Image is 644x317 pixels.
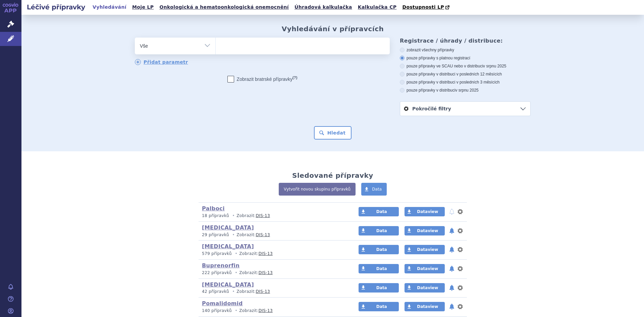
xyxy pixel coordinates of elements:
a: Pokročilé filtry [400,102,530,116]
h2: Sledované přípravky [292,171,373,179]
a: Data [359,283,399,293]
p: Zobrazit: [202,308,346,314]
label: zobrazit všechny přípravky [400,47,531,53]
span: Data [376,209,387,214]
span: v srpnu 2025 [455,88,478,93]
a: DIS-13 [259,251,273,256]
span: Data [376,228,387,233]
span: Data [376,266,387,271]
a: Data [359,226,399,235]
button: nastavení [457,284,464,292]
span: 29 přípravků [202,232,229,237]
span: Dataview [417,209,438,214]
a: [MEDICAL_DATA] [202,281,254,288]
button: notifikace [448,284,455,292]
a: Dostupnosti LP [400,3,453,12]
button: notifikace [448,227,455,235]
i: • [233,251,239,257]
a: DIS-13 [259,308,273,313]
span: Dataview [417,304,438,309]
a: Moje LP [130,3,156,12]
label: pouze přípravky v distribuci v posledních 12 měsících [400,71,531,77]
a: Vyhledávání [91,3,128,12]
label: Zobrazit bratrské přípravky [227,76,298,83]
span: 579 přípravků [202,251,232,256]
label: pouze přípravky s platnou registrací [400,55,531,61]
a: Data [359,302,399,311]
span: Data [376,304,387,309]
h3: Registrace / úhrady / distribuce: [400,38,531,44]
button: nastavení [457,246,464,254]
p: Zobrazit: [202,289,346,295]
p: Zobrazit: [202,213,346,219]
a: Kalkulačka CP [356,3,399,12]
span: Dataview [417,228,438,233]
button: nastavení [457,208,464,216]
a: Dataview [405,302,445,311]
h2: Léčivé přípravky [21,2,91,12]
span: Dataview [417,266,438,271]
a: DIS-13 [256,213,270,218]
i: • [230,232,236,238]
a: Palboci [202,205,225,212]
a: Data [359,264,399,273]
a: Dataview [405,226,445,235]
abbr: (?) [292,75,297,80]
button: nastavení [457,265,464,273]
a: Pomalidomid [202,300,243,307]
a: Data [359,245,399,254]
a: Dataview [405,283,445,293]
a: DIS-13 [256,232,270,237]
span: Data [376,285,387,290]
i: • [233,308,239,314]
a: Dataview [405,264,445,273]
a: Data [359,207,399,216]
span: Dostupnosti LP [402,4,444,10]
a: Onkologická a hematoonkologická onemocnění [157,3,291,12]
span: Dataview [417,247,438,252]
span: Dataview [417,285,438,290]
p: Zobrazit: [202,251,346,257]
span: 222 přípravků [202,270,232,275]
label: pouze přípravky v distribuci [400,88,531,93]
button: notifikace [448,303,455,311]
label: pouze přípravky ve SCAU nebo v distribuci [400,63,531,69]
button: Hledat [314,126,352,140]
a: DIS-13 [259,270,273,275]
button: notifikace [448,246,455,254]
i: • [230,213,236,219]
a: Přidat parametr [135,59,188,65]
span: 140 přípravků [202,308,232,313]
span: v srpnu 2025 [483,64,506,68]
h2: Vyhledávání v přípravcích [282,25,384,33]
span: 18 přípravků [202,213,229,218]
a: Dataview [405,207,445,216]
i: • [233,270,239,276]
button: nastavení [457,227,464,235]
a: Buprenorfin [202,262,239,269]
button: notifikace [448,208,455,216]
a: Dataview [405,245,445,254]
i: • [230,289,236,295]
p: Zobrazit: [202,270,346,276]
p: Zobrazit: [202,232,346,238]
label: pouze přípravky v distribuci v posledních 3 měsících [400,80,531,85]
span: Data [376,247,387,252]
a: Vytvořit novou skupinu přípravků [279,183,356,196]
a: [MEDICAL_DATA] [202,224,254,231]
a: Úhradová kalkulačka [292,3,354,12]
button: nastavení [457,303,464,311]
a: DIS-13 [256,289,270,294]
span: Data [372,187,382,192]
a: [MEDICAL_DATA] [202,243,254,250]
button: notifikace [448,265,455,273]
span: 42 přípravků [202,289,229,294]
a: Data [361,183,387,196]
